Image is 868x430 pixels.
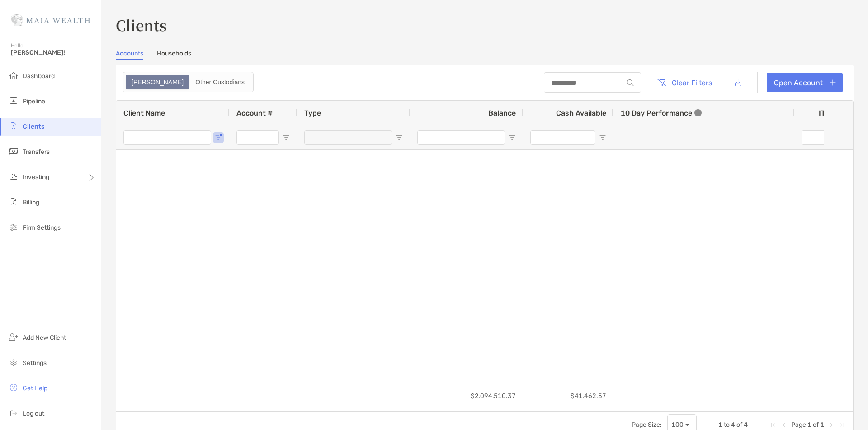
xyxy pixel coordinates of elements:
[819,109,841,117] div: ITD
[23,97,45,105] span: Pipeline
[807,421,811,429] span: 1
[718,421,722,429] span: 1
[123,130,211,145] input: Client Name Filter Input
[123,109,165,117] span: Client Name
[744,421,748,429] span: 4
[8,70,19,81] img: dashboard icon
[8,95,19,106] img: pipeline icon
[8,196,19,207] img: billing icon
[488,109,516,117] span: Balance
[8,357,19,368] img: settings icon
[509,134,516,141] button: Open Filter Menu
[8,120,19,131] img: clients icon
[236,130,279,145] input: Account # Filter Input
[802,130,830,145] input: ITD Filter Input
[23,334,66,342] span: Add New Client
[215,134,222,141] button: Open Filter Menu
[23,148,50,156] span: Transfers
[769,421,777,429] div: First Page
[23,384,47,392] span: Get Help
[127,76,189,88] div: Zoe
[8,332,19,342] img: add_new_client icon
[523,388,613,404] div: $41,462.57
[304,109,321,117] span: Type
[23,359,47,367] span: Settings
[8,407,19,418] img: logout icon
[650,73,719,92] button: Clear Filters
[8,222,19,232] img: firm-settings icon
[621,101,702,125] div: 10 Day Performance
[23,224,61,231] span: Firm Settings
[627,79,634,86] img: input icon
[731,421,735,429] span: 4
[190,76,250,88] div: Other Custodians
[671,421,684,429] div: 100
[530,130,595,145] input: Cash Available Filter Input
[813,421,819,429] span: of
[116,14,854,35] h3: Clients
[23,123,44,130] span: Clients
[839,421,846,429] div: Last Page
[736,421,742,429] span: of
[780,421,788,429] div: Previous Page
[632,421,662,429] div: Page Size:
[23,199,39,206] span: Billing
[123,72,254,92] div: segmented control
[8,382,19,393] img: get-help icon
[724,421,730,429] span: to
[23,173,49,181] span: Investing
[767,73,843,92] a: Open Account
[8,171,19,182] img: investing icon
[417,130,505,145] input: Balance Filter Input
[599,134,606,141] button: Open Filter Menu
[410,388,523,404] div: $2,094,510.37
[23,410,44,417] span: Log out
[157,50,191,60] a: Households
[236,109,273,117] span: Account #
[8,146,19,157] img: transfers icon
[791,421,806,429] span: Page
[23,72,55,80] span: Dashboard
[283,134,290,141] button: Open Filter Menu
[828,421,835,429] div: Next Page
[556,109,606,117] span: Cash Available
[11,4,90,36] img: Zoe Logo
[116,50,143,60] a: Accounts
[11,49,95,56] span: [PERSON_NAME]!
[820,421,824,429] span: 1
[396,134,403,141] button: Open Filter Menu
